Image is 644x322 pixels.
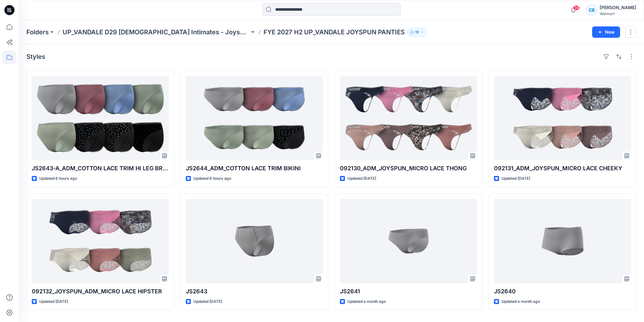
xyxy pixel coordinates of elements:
a: 092130_ADM_JOYSPUN_MICRO LACE THONG [340,76,477,160]
a: 092132_JOYSPUN_ADM_MICRO LACE HIPSTER [32,199,169,283]
p: Updated a month ago [502,298,540,305]
p: Updated [DATE] [502,175,530,182]
a: JS2644_ADM_COTTON LACE TRIM BIKINI [186,76,323,160]
h4: Styles [26,53,45,60]
p: Updated a month ago [347,298,386,305]
p: JS2640 [494,287,631,296]
a: JS2643-A_ADM_COTTON LACE TRIM HI LEG BRIEF [32,76,169,160]
p: Updated [DATE] [193,298,222,305]
a: JS2643 [186,199,323,283]
p: JS2643-A_ADM_COTTON LACE TRIM HI LEG BRIEF [32,164,169,173]
p: Updated [DATE] [347,175,376,182]
a: JS2640 [494,199,631,283]
div: [PERSON_NAME] [600,4,636,11]
p: JS2643 [186,287,323,296]
a: Folders [26,28,49,37]
span: 36 [573,5,580,10]
div: CB [586,4,597,16]
p: 092130_ADM_JOYSPUN_MICRO LACE THONG [340,164,477,173]
p: 19 [415,29,419,36]
p: JS2641 [340,287,477,296]
p: FYE 2027 H2 UP_VANDALE JOYSPUN PANTIES [264,28,405,37]
p: 092131_ADM_JOYSPUN_MICRO LACE CHEEKY [494,164,631,173]
p: 092132_JOYSPUN_ADM_MICRO LACE HIPSTER [32,287,169,296]
p: Updated 6 hours ago [39,175,77,182]
button: 19 [407,28,427,37]
a: 092131_ADM_JOYSPUN_MICRO LACE CHEEKY [494,76,631,160]
p: Updated [DATE] [39,298,68,305]
div: Walmart [600,11,636,16]
a: UP_VANDALE D29 [DEMOGRAPHIC_DATA] Intimates - Joyspun [63,28,250,37]
button: New [592,26,620,38]
p: JS2644_ADM_COTTON LACE TRIM BIKINI [186,164,323,173]
a: JS2641 [340,199,477,283]
p: Updated 6 hours ago [193,175,231,182]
